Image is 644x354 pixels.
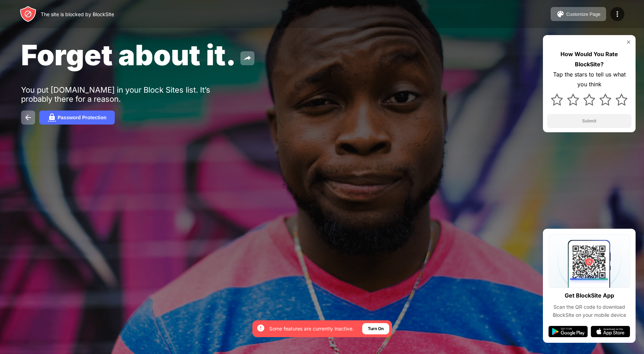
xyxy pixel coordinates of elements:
img: star.svg [583,94,595,106]
img: header-logo.svg [20,6,36,22]
button: Submit [547,114,631,128]
div: Tap the stars to tell us what you think [547,69,631,90]
img: app-store.svg [591,326,630,337]
img: star.svg [567,94,579,106]
span: Forget about it. [21,38,236,72]
div: The site is blocked by BlockSite [41,11,114,17]
div: Scan the QR code to download BlockSite on your mobile device [549,303,630,319]
img: error-circle-white.svg [257,324,265,332]
div: How Would You Rate BlockSite? [547,49,631,69]
img: pallet.svg [556,10,565,18]
div: Some features are currently inactive. [269,325,354,332]
img: star.svg [616,94,628,106]
div: Password Protection [58,115,106,120]
img: qrcode.svg [549,234,630,288]
img: star.svg [599,94,611,106]
div: Turn On [368,325,384,332]
img: star.svg [551,94,563,106]
img: back.svg [24,113,32,122]
img: menu-icon.svg [613,10,622,18]
img: share.svg [243,54,252,62]
button: Customize Page [551,7,606,21]
img: rate-us-close.svg [626,39,631,45]
img: google-play.svg [549,326,588,337]
div: You put [DOMAIN_NAME] in your Block Sites list. It’s probably there for a reason. [21,85,238,103]
img: password.svg [48,113,56,122]
div: Get BlockSite App [565,290,614,301]
div: Customize Page [566,12,600,17]
button: Password Protection [39,111,115,125]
